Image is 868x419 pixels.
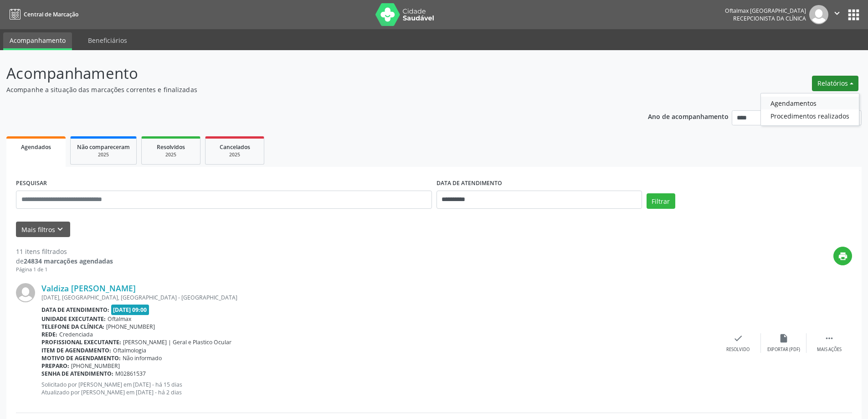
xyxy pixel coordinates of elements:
[16,283,35,302] img: img
[111,305,149,315] span: [DATE] 09:00
[812,76,858,91] button: Relatórios
[648,110,729,122] p: Ano de acompanhamento
[41,354,121,362] b: Motivo de agendamento:
[779,333,789,343] i: insert_drive_file
[55,224,65,234] i: keyboard_arrow_down
[3,32,72,50] a: Acompanhamento
[21,143,51,151] span: Agendados
[733,15,806,22] span: Recepcionista da clínica
[828,5,846,24] button: 
[59,331,93,338] span: Credenciada
[16,266,113,274] div: Página 1 de 1
[838,251,848,261] i: print
[41,370,113,378] b: Senha de atendimento:
[108,315,131,323] span: Oftalmax
[41,362,69,370] b: Preparo:
[647,193,675,209] button: Filtrar
[846,7,862,23] button: apps
[833,247,852,265] button: print
[24,10,78,18] span: Central de Marcação
[41,283,136,293] a: Valdiza [PERSON_NAME]
[24,257,113,265] strong: 24834 marcações agendadas
[6,7,78,22] a: Central de Marcação
[16,256,113,266] div: de
[41,347,111,354] b: Item de agendamento:
[113,347,146,354] span: Oftalmologia
[220,143,250,151] span: Cancelados
[16,176,47,191] label: PESQUISAR
[761,109,859,122] a: Procedimentos realizados
[41,331,57,338] b: Rede:
[760,93,859,126] ul: Relatórios
[761,97,859,109] a: Agendamentos
[824,333,834,343] i: 
[157,143,185,151] span: Resolvidos
[41,294,715,301] div: [DATE], [GEOGRAPHIC_DATA], [GEOGRAPHIC_DATA] - [GEOGRAPHIC_DATA]
[41,381,715,396] p: Solicitado por [PERSON_NAME] em [DATE] - há 15 dias Atualizado por [PERSON_NAME] em [DATE] - há 2...
[71,362,120,370] span: [PHONE_NUMBER]
[41,338,121,346] b: Profissional executante:
[437,176,502,191] label: DATA DE ATENDIMENTO
[6,62,605,85] p: Acompanhamento
[148,151,194,158] div: 2025
[16,222,70,238] button: Mais filtroskeyboard_arrow_down
[832,8,842,18] i: 
[767,347,800,353] div: Exportar (PDF)
[123,354,162,362] span: Não informado
[6,85,605,94] p: Acompanhe a situação das marcações correntes e finalizadas
[41,315,106,323] b: Unidade executante:
[212,151,257,158] div: 2025
[733,333,743,343] i: check
[725,7,806,15] div: Oftalmax [GEOGRAPHIC_DATA]
[726,347,750,353] div: Resolvido
[82,32,134,48] a: Beneficiários
[106,323,155,331] span: [PHONE_NUMBER]
[41,306,109,314] b: Data de atendimento:
[41,323,104,331] b: Telefone da clínica:
[16,247,113,256] div: 11 itens filtrados
[817,347,842,353] div: Mais ações
[115,370,146,378] span: M02861537
[809,5,828,24] img: img
[77,151,130,158] div: 2025
[123,338,231,346] span: [PERSON_NAME] | Geral e Plastico Ocular
[77,143,130,151] span: Não compareceram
